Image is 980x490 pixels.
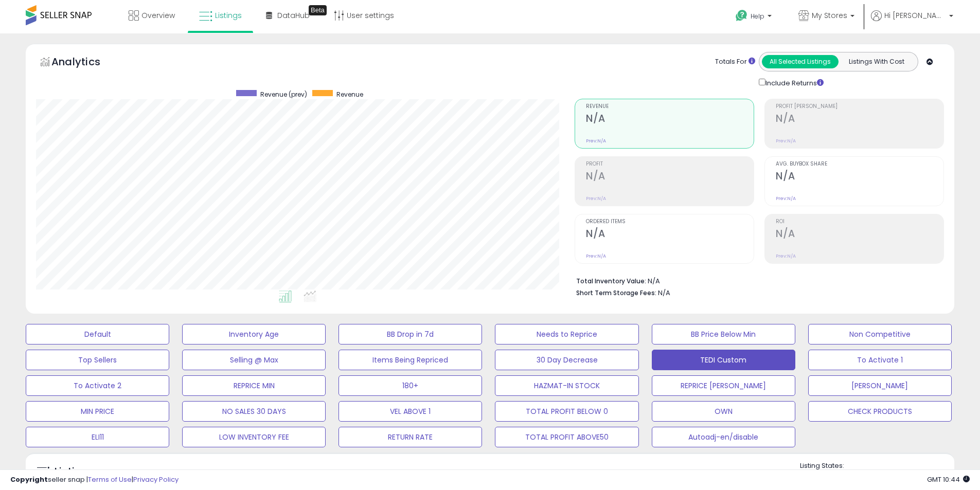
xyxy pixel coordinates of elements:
h2: N/A [586,113,754,126]
button: REPRICE MIN [182,375,326,396]
small: Prev: N/A [586,195,606,202]
button: ELI11 [26,427,169,447]
small: Prev: N/A [586,253,606,259]
button: 180+ [338,375,482,396]
button: HAZMAT-IN STOCK [495,375,638,396]
button: Top Sellers [26,350,169,370]
button: VEL ABOVE 1 [338,401,482,422]
div: Totals For [715,57,755,67]
button: Listings With Cost [838,55,915,68]
button: NO SALES 30 DAYS [182,401,326,422]
div: Include Returns [751,77,836,88]
small: Prev: N/A [776,138,796,144]
span: Ordered Items [586,219,754,225]
small: Prev: N/A [776,195,796,202]
button: MIN PRICE [26,401,169,422]
button: LOW INVENTORY FEE [182,427,326,447]
button: TOTAL PROFIT ABOVE50 [495,427,638,447]
b: Short Term Storage Fees: [576,288,656,297]
button: RETURN RATE [338,427,482,447]
h5: Analytics [51,55,120,71]
small: Prev: N/A [586,138,606,144]
span: Avg. Buybox Share [776,161,943,167]
span: Help [751,12,764,21]
strong: Copyright [10,475,48,484]
button: Non Competitive [808,324,952,344]
h2: N/A [776,228,943,242]
button: Default [26,324,169,344]
button: Inventory Age [182,324,326,344]
button: All Selected Listings [762,55,839,68]
button: Selling @ Max [182,350,326,370]
span: Hi [PERSON_NAME] [884,10,946,21]
button: [PERSON_NAME] [808,375,952,396]
button: OWN [652,401,795,422]
p: Listing States: [800,461,954,471]
span: 2025-10-8 10:44 GMT [927,475,970,484]
h2: N/A [776,170,943,184]
a: Terms of Use [88,475,132,484]
span: Listings [215,10,242,21]
button: To Activate 2 [26,375,169,396]
span: ROI [776,219,943,225]
b: Total Inventory Value: [576,277,646,285]
span: Profit [PERSON_NAME] [776,104,943,110]
span: DataHub [277,10,310,21]
button: BB Drop in 7d [338,324,482,344]
button: CHECK PRODUCTS [808,401,952,422]
span: Profit [586,161,754,167]
button: BB Price Below Min [652,324,795,344]
small: Prev: N/A [776,253,796,259]
button: REPRICE [PERSON_NAME] [652,375,795,396]
span: N/A [658,288,670,298]
div: Tooltip anchor [309,5,327,15]
a: Help [727,2,782,33]
li: N/A [576,274,936,286]
a: Hi [PERSON_NAME] [871,10,953,33]
span: Revenue (prev) [260,90,307,99]
button: 30 Day Decrease [495,350,638,370]
a: Privacy Policy [133,475,179,484]
button: Items Being Repriced [338,350,482,370]
h2: N/A [776,113,943,126]
span: Revenue [336,90,363,99]
span: Overview [141,10,175,21]
i: Get Help [735,9,748,22]
button: Needs to Reprice [495,324,638,344]
h2: N/A [586,170,754,184]
button: TEDI Custom [652,350,795,370]
span: Revenue [586,104,754,110]
h5: Listings [55,465,94,479]
button: Autoadj-en/disable [652,427,795,447]
h2: N/A [586,228,754,242]
button: TOTAL PROFIT BELOW 0 [495,401,638,422]
div: seller snap | | [10,475,179,485]
button: To Activate 1 [808,350,952,370]
span: My Stores [812,10,847,21]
